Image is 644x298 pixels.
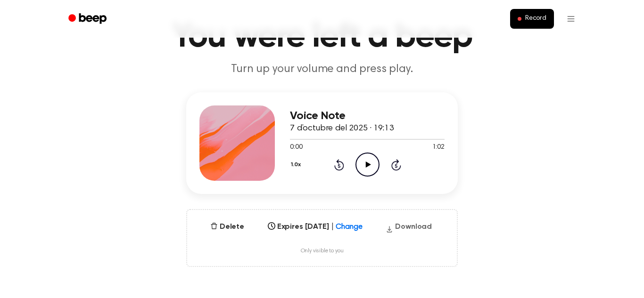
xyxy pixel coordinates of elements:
[432,143,445,153] span: 1:02
[525,15,546,23] span: Record
[560,8,582,30] button: Open menu
[301,248,344,255] span: Only visible to you
[206,221,248,233] button: Delete
[290,157,304,173] button: 1.0x
[290,110,445,122] h3: Voice Note
[290,143,302,153] span: 0:00
[510,9,554,29] button: Record
[141,62,503,77] p: Turn up your volume and press play.
[62,10,115,28] a: Beep
[382,221,436,236] button: Download
[290,124,394,133] span: 7 d’octubre del 2025 · 19:13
